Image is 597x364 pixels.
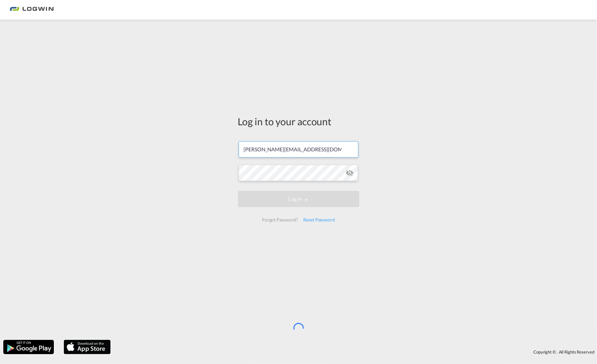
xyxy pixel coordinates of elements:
[346,169,353,177] md-icon: icon-eye-off
[238,191,359,207] button: LOGIN
[63,339,111,355] img: apple.png
[114,346,597,357] div: Copyright © . All Rights Reserved
[3,339,55,355] img: google.png
[301,214,338,226] div: Reset Password
[10,3,54,17] img: bc73a0e0d8c111efacd525e4c8ad7d32.png
[259,214,301,226] div: Forgot Password?
[238,114,359,128] div: Log in to your account
[239,141,358,158] input: Enter email/phone number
